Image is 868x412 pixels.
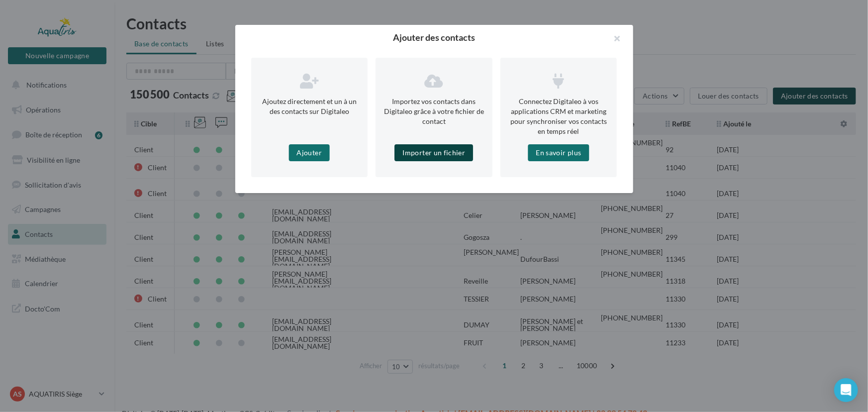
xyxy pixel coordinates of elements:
div: Open Intercom Messenger [834,378,858,402]
button: Ajouter [289,144,330,161]
button: Importer un fichier [395,144,474,161]
h2: Ajouter des contacts [251,33,617,42]
button: En savoir plus [528,144,589,161]
p: Connectez Digitaleo à vos applications CRM et marketing pour synchroniser vos contacts en temps réel [508,97,609,136]
p: Ajoutez directement et un à un des contacts sur Digitaleo [259,97,360,116]
p: Importez vos contacts dans Digitaleo grâce à votre fichier de contact [384,97,484,126]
